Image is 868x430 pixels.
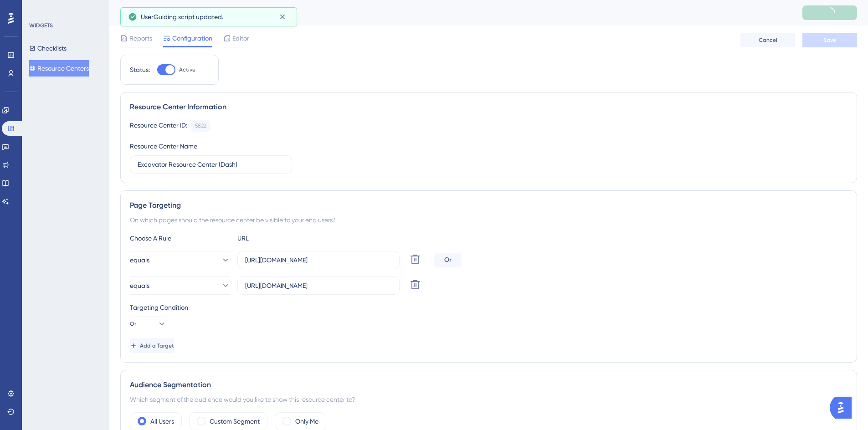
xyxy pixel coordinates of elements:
div: Targeting Condition [130,302,847,313]
div: Or [434,253,462,267]
span: Add a Target [140,342,174,349]
div: On which pages should the resource center be visible to your end users? [130,215,847,225]
span: Cancel [759,36,777,44]
button: equals [130,251,230,269]
span: Save [823,36,836,44]
input: yourwebsite.com/path [245,281,392,291]
label: Custom Segment [210,416,260,427]
label: All Users [150,416,174,427]
label: Only Me [295,416,318,427]
button: Resource Centers [29,60,89,77]
iframe: UserGuiding AI Assistant Launcher [830,394,857,421]
button: Cancel [740,33,795,47]
button: Save [802,33,857,47]
div: WIDGETS [29,22,53,29]
button: Add a Target [130,338,174,353]
span: equals [130,280,149,291]
span: Editor [232,33,249,44]
span: Active [179,66,195,73]
div: Resource Center Name [130,141,197,152]
div: 5822 [195,122,206,129]
div: Resource Center ID: [130,120,187,132]
span: UserGuiding script updated. [141,11,223,22]
div: Choose A Rule [130,233,230,244]
div: Which segment of the audience would you like to show this resource center to? [130,394,847,405]
span: Reports [129,33,152,44]
button: Or [130,317,166,331]
div: Excavator Resource Center (Dash) [120,6,780,19]
div: Status: [130,64,150,75]
div: Page Targeting [130,200,847,211]
button: Checklists [29,40,67,56]
input: Type your Resource Center name [138,159,284,169]
div: Resource Center Information [130,102,847,113]
div: Audience Segmentation [130,379,847,390]
span: equals [130,255,149,266]
button: equals [130,276,230,295]
span: Configuration [172,33,212,44]
div: URL [237,233,338,244]
span: Or [130,320,136,328]
input: yourwebsite.com/path [245,255,392,265]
